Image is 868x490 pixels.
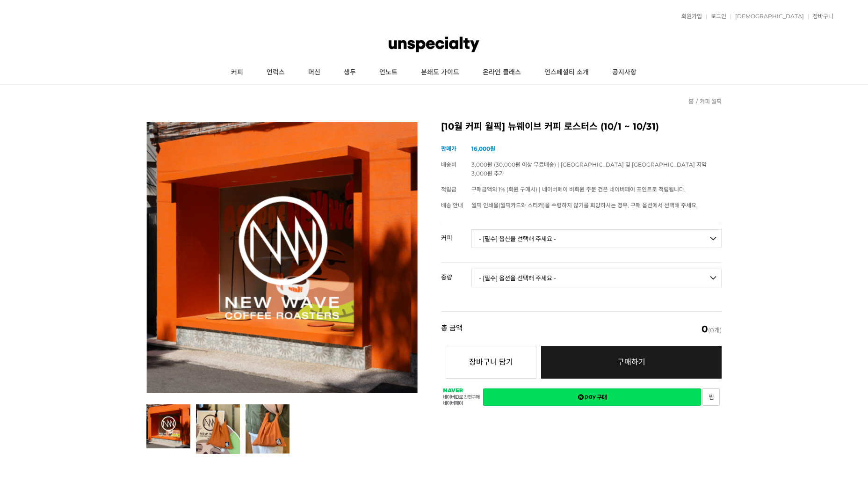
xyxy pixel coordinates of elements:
span: 3,000원 (30,000원 이상 무료배송) | [GEOGRAPHIC_DATA] 및 [GEOGRAPHIC_DATA] 지역 3,000원 추가 [471,161,707,177]
a: [DEMOGRAPHIC_DATA] [731,14,804,19]
th: 커피 [441,223,471,245]
span: 월픽 인쇄물(월픽카드와 스티커)을 수령하지 않기를 희망하시는 경우, 구매 옵션에서 선택해 주세요. [471,202,698,209]
a: 분쇄도 가이드 [409,61,471,84]
a: 새창 [702,388,720,406]
a: 공지사항 [600,61,648,84]
a: 언스페셜티 소개 [533,61,600,84]
a: 온라인 클래스 [471,61,533,84]
a: 커피 월픽 [700,98,722,105]
a: 언노트 [368,61,409,84]
a: 머신 [297,61,332,84]
a: 회원가입 [677,14,702,19]
strong: 16,000원 [471,145,495,152]
a: 커피 [219,61,255,84]
span: 구매금액의 1% (회원 구매시) | 네이버페이 비회원 주문 건은 네이버페이 포인트로 적립됩니다. [471,186,686,193]
strong: 총 금액 [441,324,463,334]
a: 구매하기 [541,346,722,379]
a: 언럭스 [255,61,297,84]
a: 홈 [688,98,694,105]
button: 장바구니 담기 [446,346,536,379]
img: 언스페셜티 몰 [389,30,479,59]
a: 장바구니 [808,14,833,19]
em: 0 [702,323,708,335]
span: 구매하기 [617,358,645,366]
h2: [10월 커피 월픽] 뉴웨이브 커피 로스터스 (10/1 ~ 10/31) [441,122,722,132]
span: 판매가 [441,145,456,152]
th: 중량 [441,263,471,284]
a: 로그인 [706,14,726,19]
img: [10월 커피 월픽] 뉴웨이브 커피 로스터스 (10/1 ~ 10/31) [146,122,418,393]
a: 생두 [332,61,368,84]
span: (0개) [702,324,722,334]
span: 배송비 [441,161,456,168]
span: 적립금 [441,186,456,193]
span: 배송 안내 [441,202,463,209]
a: 새창 [483,388,701,406]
